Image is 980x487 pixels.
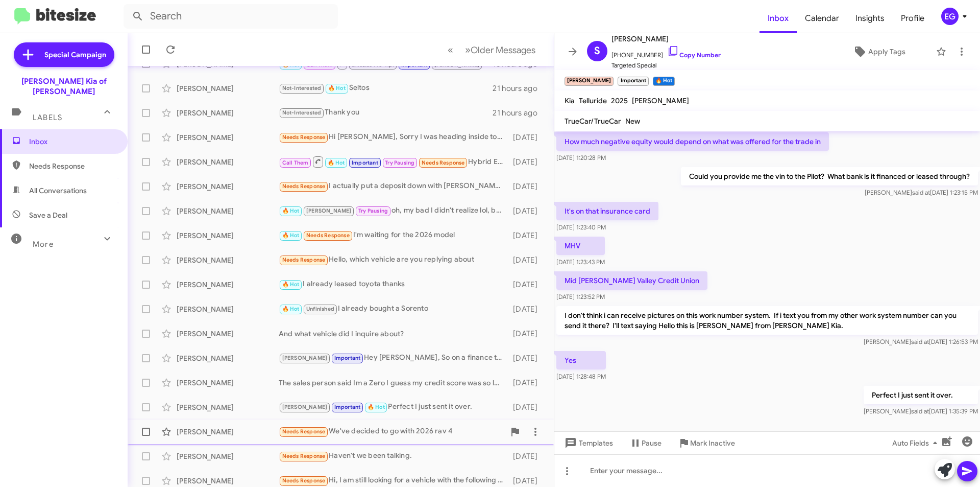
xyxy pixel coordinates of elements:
span: [PHONE_NUMBER] [611,45,721,60]
p: I don't think i can receive pictures on this work number system. If i text you from my other work... [556,306,978,335]
div: [PERSON_NAME] [177,132,279,143]
div: [PERSON_NAME] [177,378,279,388]
span: 🔥 Hot [282,207,300,214]
span: [DATE] 1:28:48 PM [556,373,606,380]
span: Needs Response [306,232,350,239]
button: Apply Tags [826,42,931,61]
div: [DATE] [508,304,546,314]
span: 🔥 Hot [367,404,385,410]
span: Needs Response [282,257,326,263]
div: [DATE] [508,451,546,461]
span: Calendar [797,4,847,33]
span: Pause [642,434,661,452]
span: Needs Response [282,183,326,190]
span: Labels [33,113,62,122]
div: [DATE] [508,157,546,167]
span: [DATE] 1:23:52 PM [556,293,605,300]
button: Templates [554,434,621,452]
div: [PERSON_NAME] [177,280,279,290]
div: [PERSON_NAME] [177,329,279,339]
span: [DATE] 1:23:40 PM [556,223,606,231]
span: [DATE] 1:23:43 PM [556,258,605,266]
span: « [448,43,453,56]
span: Telluride [579,96,607,105]
button: Previous [442,39,459,60]
span: Needs Response [282,134,326,141]
span: [PERSON_NAME] [DATE] 1:23:15 PM [865,189,978,196]
span: [PERSON_NAME] [282,404,328,410]
div: [PERSON_NAME] [177,255,279,265]
span: Important [334,355,361,361]
span: Needs Response [282,428,326,435]
div: [DATE] [508,181,546,192]
span: Call Them [282,159,309,166]
span: [PERSON_NAME] [DATE] 1:26:53 PM [864,338,978,345]
div: [PERSON_NAME] [177,353,279,363]
span: Older Messages [471,44,535,56]
span: 🔥 Hot [328,159,345,166]
div: [DATE] [508,132,546,143]
button: Next [459,39,542,60]
span: Inbox [29,136,116,147]
div: [DATE] [508,329,546,339]
span: 🔥 Hot [282,306,300,312]
div: We've decided to go with 2026 rav 4 [279,426,505,437]
span: Important [334,404,361,410]
span: Unfinished [306,306,334,312]
div: 21 hours ago [493,83,546,94]
a: Insights [847,4,893,33]
div: [DATE] [508,378,546,388]
div: [PERSON_NAME] [177,230,279,241]
span: 🔥 Hot [282,232,300,239]
div: [PERSON_NAME] [177,83,279,94]
span: All Conversations [29,185,87,196]
p: How much negative equity would depend on what was offered for the trade in [556,132,829,151]
small: 🔥 Hot [653,77,675,86]
div: The sales person said Im a Zero I guess my credit score was so low I couldnt leave the lot with a... [279,378,508,388]
button: Auto Fields [884,434,949,452]
a: Inbox [759,4,797,33]
span: 2025 [611,96,628,105]
div: [DATE] [508,353,546,363]
span: said at [911,338,929,345]
input: Search [124,4,338,29]
p: Yes [556,351,606,369]
div: Hey [PERSON_NAME], So on a finance that Sportage we could keep you below 600 a month with about $... [279,352,508,364]
div: Hybrid Ex is fine [279,155,508,168]
span: TrueCar/TrueCar [565,117,621,126]
span: Not-Interested [282,85,322,91]
div: Seltos [279,82,493,94]
div: [DATE] [508,230,546,241]
span: [PERSON_NAME] [282,355,328,361]
p: Could you provide me the vin to the Pilot? What bank is it financed or leased through? [681,167,978,185]
p: Perfect I just sent it over. [864,386,978,404]
button: Pause [621,434,670,452]
p: MHV [556,237,605,255]
div: [DATE] [508,402,546,412]
span: Not-Interested [282,109,322,116]
span: 🔥 Hot [282,281,300,288]
span: » [465,43,471,56]
a: Special Campaign [14,42,114,67]
span: Save a Deal [29,210,67,220]
div: oh, my bad I didn't realize lol, but I'll go look to see if we got them in [279,205,508,217]
p: Mid [PERSON_NAME] Valley Credit Union [556,271,707,290]
span: Kia [565,96,575,105]
div: [PERSON_NAME] [177,304,279,314]
span: Try Pausing [385,159,414,166]
button: EG [933,8,969,25]
span: Special Campaign [44,50,106,60]
div: [PERSON_NAME] [177,427,279,437]
div: [PERSON_NAME] [177,476,279,486]
span: S [594,43,600,59]
div: I'm waiting for the 2026 model [279,229,508,241]
p: It's on that insurance card [556,202,658,220]
span: [PERSON_NAME] [632,96,689,105]
span: More [33,240,54,249]
div: And what vehicle did I inquire about? [279,329,508,339]
span: Needs Response [29,161,116,171]
span: Apply Tags [868,42,905,61]
span: 🔥 Hot [328,85,346,91]
div: 21 hours ago [493,108,546,118]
